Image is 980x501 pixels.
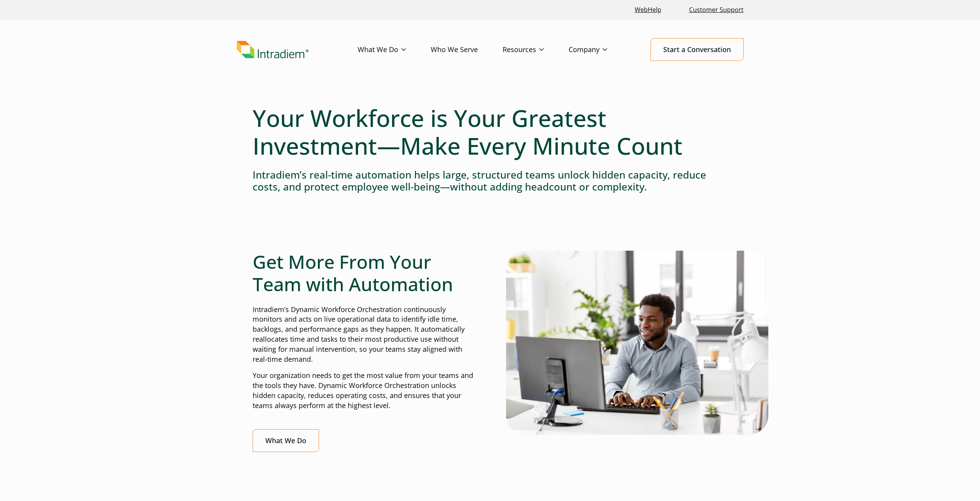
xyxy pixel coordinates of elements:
[253,251,474,295] h2: Get More From Your Team with Automation
[632,2,664,18] a: Link opens in a new window
[253,169,728,193] h4: Intradiem’s real-time automation helps large, structured teams unlock hidden capacity, reduce cos...
[358,39,431,61] a: What We Do
[431,39,503,61] a: Who We Serve
[237,41,309,59] img: Intradiem
[569,39,632,61] a: Company
[253,305,474,364] p: Intradiem’s Dynamic Workforce Orchestration continuously monitors and acts on live operational da...
[506,251,768,434] img: Man typing on computer with real-time automation
[237,41,358,59] a: Link to homepage of Intradiem
[253,429,319,452] a: What We Do
[253,371,474,411] p: Your organization needs to get the most value from your teams and the tools they have. Dynamic Wo...
[651,38,744,61] a: Start a Conversation
[686,2,747,18] a: Customer Support
[253,104,728,160] h1: Your Workforce is Your Greatest Investment—Make Every Minute Count
[503,39,569,61] a: Resources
